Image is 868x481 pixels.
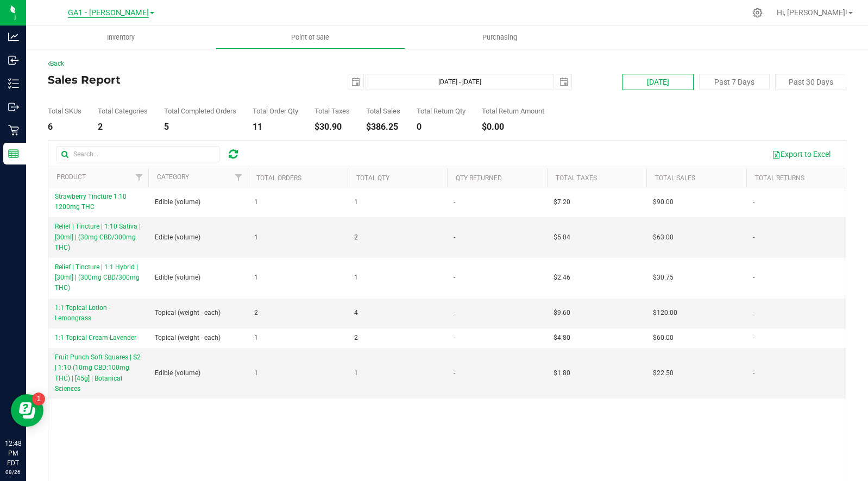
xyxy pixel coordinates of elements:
[454,197,455,207] span: -
[755,174,804,182] a: Total Returns
[655,174,695,182] a: Total Sales
[315,107,350,115] div: Total Taxes
[11,394,43,427] iframe: Resource center
[653,232,674,243] span: $63.00
[55,353,141,393] span: Fruit Punch Soft Squares | S2 | 1:10 (10mg CBD:100mg THC) | [45g] | Botanical Sciences
[556,174,597,182] a: Total Taxes
[348,74,363,90] span: select
[253,107,298,115] div: Total Order Qty
[751,8,764,18] div: Manage settings
[56,146,219,162] input: Search...
[456,174,502,182] a: Qty Returned
[354,232,358,243] span: 2
[454,273,455,283] span: -
[653,308,677,318] span: $120.00
[98,107,148,115] div: Total Categories
[8,55,19,66] inline-svg: Inbound
[753,333,754,343] span: -
[454,368,455,378] span: -
[553,333,570,343] span: $4.80
[55,223,141,251] span: Relief | Tincture | 1:10 Sativa | [30ml] | (30mg CBD/300mg THC)
[55,193,127,211] span: Strawberry Tincture 1:10 1200mg THC
[699,74,770,90] button: Past 7 Days
[417,123,466,131] div: 0
[8,148,19,159] inline-svg: Reports
[254,273,258,283] span: 1
[454,308,455,318] span: -
[164,107,236,115] div: Total Completed Orders
[155,232,200,243] span: Edible (volume)
[354,333,358,343] span: 2
[482,107,544,115] div: Total Return Amount
[254,308,258,318] span: 2
[130,168,148,187] a: Filter
[26,26,216,49] a: Inventory
[354,308,358,318] span: 4
[98,123,148,131] div: 2
[653,197,674,207] span: $90.00
[230,168,248,187] a: Filter
[622,74,694,90] button: [DATE]
[155,197,200,207] span: Edible (volume)
[68,8,149,18] span: GA1 - [PERSON_NAME]
[753,232,754,243] span: -
[315,123,350,131] div: $30.90
[8,125,19,136] inline-svg: Retail
[164,123,236,131] div: 5
[55,304,110,322] span: 1:1 Topical Lotion - Lemongrass
[155,333,221,343] span: Topical (weight - each)
[653,333,674,343] span: $60.00
[653,273,674,283] span: $30.75
[5,439,21,468] p: 12:48 PM EDT
[775,74,846,90] button: Past 30 Days
[553,368,570,378] span: $1.80
[276,33,344,42] span: Point of Sale
[356,174,389,182] a: Total Qty
[157,173,189,181] a: Category
[354,368,358,378] span: 1
[556,74,571,90] span: select
[8,78,19,89] inline-svg: Inventory
[553,273,570,283] span: $2.46
[256,174,301,182] a: Total Orders
[55,334,136,341] span: 1:1 Topical Cream-Lavender
[753,308,754,318] span: -
[417,107,466,115] div: Total Return Qty
[482,123,544,131] div: $0.00
[753,368,754,378] span: -
[454,232,455,243] span: -
[155,368,200,378] span: Edible (volume)
[777,8,847,17] span: Hi, [PERSON_NAME]!
[48,107,81,115] div: Total SKUs
[216,26,405,49] a: Point of Sale
[753,197,754,207] span: -
[553,197,570,207] span: $7.20
[366,123,400,131] div: $386.25
[48,74,314,86] h4: Sales Report
[454,333,455,343] span: -
[553,232,570,243] span: $5.04
[254,333,258,343] span: 1
[254,232,258,243] span: 1
[468,33,532,42] span: Purchasing
[8,102,19,112] inline-svg: Outbound
[653,368,674,378] span: $22.50
[48,60,64,67] a: Back
[56,173,86,181] a: Product
[155,308,221,318] span: Topical (weight - each)
[155,273,200,283] span: Edible (volume)
[553,308,570,318] span: $9.60
[8,31,19,42] inline-svg: Analytics
[254,368,258,378] span: 1
[92,33,149,42] span: Inventory
[32,393,45,406] iframe: Resource center unread badge
[753,273,754,283] span: -
[253,123,298,131] div: 11
[366,107,400,115] div: Total Sales
[354,197,358,207] span: 1
[405,26,595,49] a: Purchasing
[48,123,81,131] div: 6
[5,468,21,476] p: 08/26
[254,197,258,207] span: 1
